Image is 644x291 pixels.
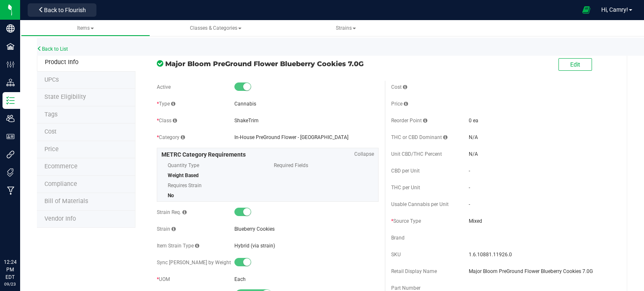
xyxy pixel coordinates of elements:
[6,150,15,159] inline-svg: Integrations
[8,224,34,249] iframe: Resource center
[391,185,420,191] span: THC per Unit
[6,132,15,141] inline-svg: User Roles
[601,6,628,13] span: Hi, Camry!
[469,185,470,191] span: -
[6,60,15,69] inline-svg: Configuration
[391,268,437,274] span: Retail Display Name
[234,276,246,282] span: Each
[157,101,175,107] span: Type
[354,150,374,158] span: Collapse
[391,118,427,124] span: Reorder Point
[469,268,613,275] span: Major Bloom PreGround Flower Blueberry Cookies 7.0G
[44,128,57,135] span: Cost
[6,96,15,105] inline-svg: Inventory
[234,243,275,249] span: Hybrid (via strain)
[391,151,442,157] span: Unit CBD/THC Percent
[391,168,420,174] span: CBD per Unit
[44,93,86,100] span: Tag
[391,84,407,90] span: Cost
[469,118,478,124] span: 0 ea
[168,193,174,198] span: No
[4,258,16,281] p: 12:24 PM EDT
[469,134,478,140] span: N/A
[157,276,170,282] span: UOM
[157,226,176,232] span: Strain
[44,111,57,118] span: Tag
[391,134,447,140] span: THC or CBD Dominant
[161,151,246,158] span: METRC Category Requirements
[157,118,177,124] span: Class
[157,84,171,90] span: Active
[469,168,470,174] span: -
[28,3,96,17] button: Back to Flourish
[168,159,262,172] span: Quantity Type
[6,186,15,195] inline-svg: Manufacturing
[44,7,86,13] span: Back to Flourish
[391,235,405,241] span: Brand
[6,24,15,33] inline-svg: Company
[469,151,478,157] span: N/A
[391,101,408,107] span: Price
[234,118,259,124] span: ShakeTrim
[168,179,262,192] span: Requires Strain
[44,180,77,188] span: Compliance
[469,217,613,225] span: Mixed
[391,285,421,291] span: Part Number
[190,25,241,31] span: Classes & Categories
[165,59,379,69] span: Major Bloom PreGround Flower Blueberry Cookies 7.0G
[44,146,59,153] span: Price
[336,25,356,31] span: Strains
[469,201,470,207] span: -
[234,134,348,140] span: In-House PreGround Flower - [GEOGRAPHIC_DATA]
[234,226,275,232] span: Blueberry Cookies
[558,58,592,71] button: Edit
[157,243,199,249] span: Item Strain Type
[37,46,68,52] a: Back to List
[77,25,94,31] span: Items
[391,201,449,207] span: Usable Cannabis per Unit
[391,252,401,258] span: SKU
[6,168,15,177] inline-svg: Tags
[44,76,59,83] span: Tag
[44,198,88,205] span: Bill of Materials
[577,2,596,18] span: Open Ecommerce Menu
[157,260,231,265] span: Sync [PERSON_NAME] by Weight
[45,59,78,66] span: Product Info
[157,134,185,140] span: Category
[6,78,15,87] inline-svg: Distribution
[391,218,421,224] span: Source Type
[44,215,76,222] span: Vendor Info
[157,59,163,68] span: In Sync
[4,281,16,287] p: 09/23
[469,251,613,258] span: 1.6.10881.11926.0
[6,42,15,51] inline-svg: Facilities
[157,209,187,215] span: Strain Req.
[6,114,15,123] inline-svg: Users
[570,61,580,68] span: Edit
[274,159,368,172] span: Required Fields
[44,163,78,170] span: Ecommerce
[234,101,256,107] span: Cannabis
[168,173,199,178] span: Weight Based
